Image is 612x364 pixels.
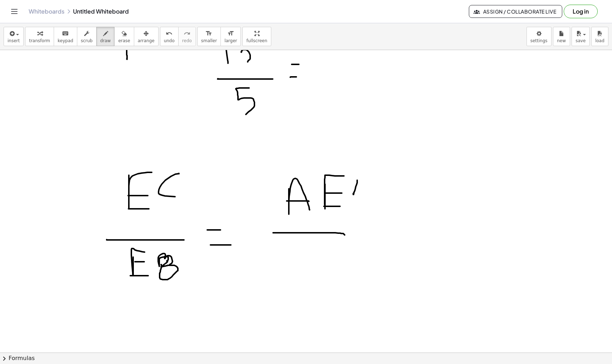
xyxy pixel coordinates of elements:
span: Assign / Collaborate Live [475,8,556,15]
button: new [553,27,570,46]
button: Log in [564,5,598,18]
span: smaller [201,38,217,43]
span: undo [164,38,175,43]
button: format_sizelarger [220,27,241,46]
button: Assign / Collaborate Live [469,5,562,18]
span: scrub [81,38,93,43]
button: scrub [77,27,97,46]
span: redo [182,38,192,43]
i: format_size [205,29,212,38]
span: keypad [58,38,73,43]
i: undo [166,29,173,38]
span: erase [118,38,130,43]
button: undoundo [160,27,179,46]
a: Whiteboards [29,8,64,15]
button: fullscreen [242,27,271,46]
span: transform [29,38,50,43]
button: load [591,27,608,46]
button: keyboardkeypad [54,27,77,46]
span: draw [100,38,111,43]
button: insert [4,27,24,46]
i: redo [184,29,190,38]
button: draw [96,27,115,46]
button: transform [25,27,54,46]
button: format_sizesmaller [197,27,221,46]
button: settings [526,27,552,46]
button: erase [114,27,134,46]
button: Toggle navigation [9,6,20,17]
span: new [557,38,566,43]
span: fullscreen [246,38,267,43]
span: settings [530,38,548,43]
span: larger [224,38,237,43]
button: redoredo [178,27,196,46]
i: keyboard [62,29,69,38]
span: arrange [138,38,155,43]
i: format_size [227,29,234,38]
span: load [595,38,604,43]
span: insert [8,38,20,43]
button: save [572,27,590,46]
span: save [575,38,586,43]
button: arrange [134,27,159,46]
